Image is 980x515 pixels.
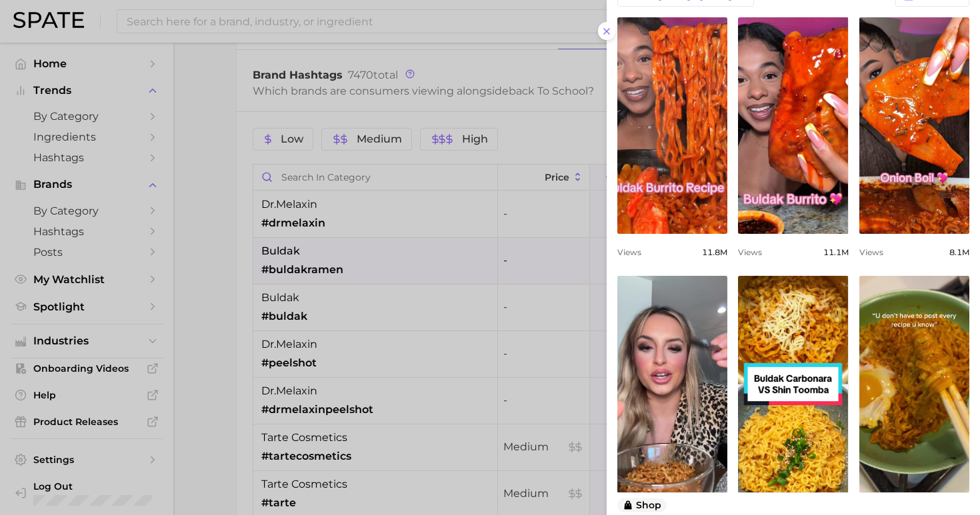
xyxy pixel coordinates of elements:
[738,247,762,257] span: Views
[617,498,667,512] button: shop
[823,247,849,257] span: 11.1m
[617,247,641,257] span: Views
[949,247,969,257] span: 8.1m
[859,247,883,257] span: Views
[702,247,727,257] span: 11.8m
